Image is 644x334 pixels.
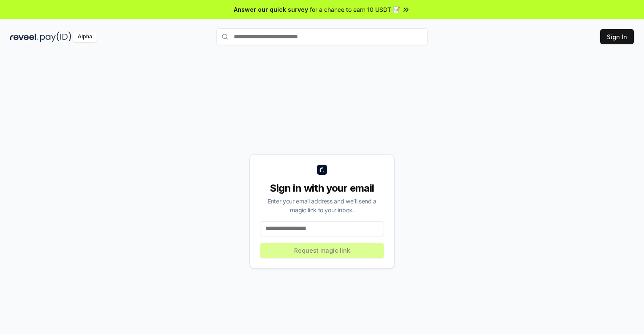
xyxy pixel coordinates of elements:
[260,197,384,214] div: Enter your email address and we’ll send a magic link to your inbox.
[234,5,308,14] span: Answer our quick survey
[73,32,97,42] div: Alpha
[10,32,38,42] img: reveel_dark
[40,32,71,42] img: pay_id
[317,165,327,175] img: logo_small
[310,5,400,14] span: for a chance to earn 10 USDT 📝
[260,182,384,195] div: Sign in with your email
[600,29,634,44] button: Sign In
